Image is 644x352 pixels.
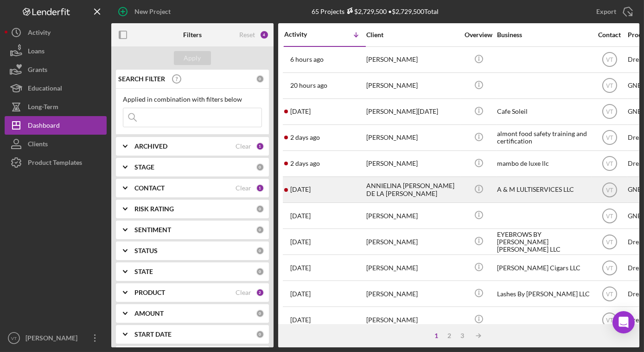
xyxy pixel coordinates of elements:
[443,332,456,339] div: 2
[366,203,459,228] div: [PERSON_NAME]
[28,42,45,63] div: Loans
[366,151,459,176] div: [PERSON_NAME]
[366,255,459,280] div: [PERSON_NAME]
[606,83,613,89] text: VT
[366,99,459,124] div: [PERSON_NAME][DATE]
[28,116,60,137] div: Dashboard
[366,47,459,72] div: [PERSON_NAME]
[456,332,469,339] div: 3
[366,281,459,306] div: [PERSON_NAME]
[497,99,590,124] div: Cafe Soleil
[134,163,154,171] b: STAGE
[28,98,58,118] div: Long-Term
[497,31,590,39] div: Business
[28,135,48,156] div: Clients
[290,160,320,167] time: 2025-10-10 22:38
[5,153,107,172] button: Product Templates
[256,205,264,213] div: 0
[11,336,17,341] text: VT
[290,82,327,89] time: 2025-10-12 14:23
[5,79,107,98] button: Educational
[28,23,51,44] div: Activity
[256,226,264,234] div: 0
[366,125,459,150] div: [PERSON_NAME]
[23,329,83,350] div: [PERSON_NAME]
[134,143,167,150] b: ARCHIVED
[239,31,255,39] div: Reset
[366,31,459,39] div: Client
[184,51,201,65] div: Apply
[256,142,264,150] div: 1
[256,288,264,297] div: 2
[290,238,311,246] time: 2025-10-09 20:29
[290,290,311,298] time: 2025-10-09 15:42
[290,264,311,272] time: 2025-10-09 16:37
[497,255,590,280] div: [PERSON_NAME] Cigars LLC
[260,30,269,39] div: 4
[134,205,174,213] b: RISK RATING
[134,247,158,254] b: STATUS
[236,143,251,150] div: Clear
[290,316,311,324] time: 2025-10-09 15:13
[28,60,47,81] div: Grants
[28,153,82,174] div: Product Templates
[256,247,264,255] div: 0
[290,212,311,220] time: 2025-10-10 01:58
[612,311,635,333] div: Open Intercom Messenger
[183,31,202,39] b: Filters
[134,226,171,234] b: SENTIMENT
[430,332,443,339] div: 1
[28,79,62,100] div: Educational
[497,125,590,150] div: almont food safety training and certification
[606,187,613,193] text: VT
[366,229,459,254] div: [PERSON_NAME]
[118,75,165,83] b: SEARCH FILTER
[134,310,164,317] b: AMOUNT
[5,23,107,42] button: Activity
[256,75,264,83] div: 0
[256,330,264,339] div: 0
[312,7,439,15] div: 65 Projects • $2,729,500 Total
[461,31,496,39] div: Overview
[123,96,262,103] div: Applied in combination with filters below
[606,317,613,324] text: VT
[606,291,613,297] text: VT
[5,98,107,116] button: Long-Term
[497,229,590,254] div: EYEBROWS BY [PERSON_NAME] [PERSON_NAME] LLC
[587,2,639,21] button: Export
[290,108,311,115] time: 2025-10-11 22:48
[134,268,153,275] b: STATE
[174,51,211,65] button: Apply
[497,281,590,306] div: Lashes By [PERSON_NAME] LLC
[606,57,613,63] text: VT
[290,186,311,193] time: 2025-10-10 19:16
[606,161,613,167] text: VT
[592,31,627,39] div: Contact
[236,289,251,296] div: Clear
[256,163,264,171] div: 0
[290,56,324,63] time: 2025-10-13 04:47
[345,7,387,15] div: $2,729,500
[5,42,107,60] a: Loans
[256,267,264,276] div: 0
[290,134,320,141] time: 2025-10-10 22:59
[606,213,613,219] text: VT
[5,60,107,79] button: Grants
[366,177,459,202] div: ANNIELINA [PERSON_NAME] DE LA [PERSON_NAME]
[606,239,613,245] text: VT
[366,73,459,98] div: [PERSON_NAME]
[134,289,165,296] b: PRODUCT
[134,184,165,192] b: CONTACT
[596,2,616,21] div: Export
[134,2,171,21] div: New Project
[5,116,107,135] button: Dashboard
[256,184,264,192] div: 1
[5,135,107,153] button: Clients
[256,309,264,318] div: 0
